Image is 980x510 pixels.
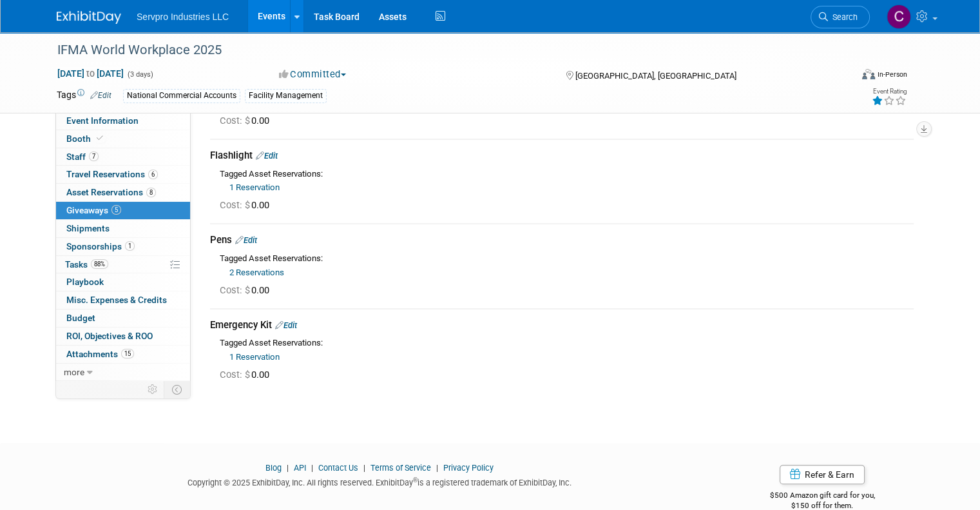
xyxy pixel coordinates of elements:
span: Servpro Industries LLC [137,12,229,22]
a: Blog [265,463,282,473]
i: Booth reservation complete [97,135,103,142]
span: 8 [146,188,156,197]
a: more [56,364,190,381]
a: Budget [56,309,190,327]
sup: ® [413,476,418,484]
div: Facility Management [245,89,327,103]
span: | [283,463,292,473]
span: Misc. Expenses & Credits [66,295,167,305]
a: Contact Us [318,463,358,473]
a: Playbook [56,273,190,291]
div: Flashlight [210,149,914,162]
span: (3 days) [126,70,153,79]
td: Tags [57,88,111,103]
button: Committed [274,68,351,81]
a: Edit [235,235,257,245]
span: 0.00 [220,284,274,296]
div: Tagged Asset Reservations: [220,337,914,349]
img: Format-Inperson.png [862,69,875,79]
a: Shipments [56,220,190,237]
div: Event Format [782,67,907,86]
a: Travel Reservations6 [56,166,190,183]
a: 1 Reservation [229,352,280,362]
span: Cost: $ [220,369,251,380]
a: 2 Reservations [229,268,284,277]
td: Personalize Event Tab Strip [142,381,164,398]
a: Attachments15 [56,346,190,363]
a: Staff7 [56,148,190,166]
a: Privacy Policy [443,463,494,473]
div: Emergency Kit [210,319,914,332]
div: IFMA World Workplace 2025 [53,39,835,62]
a: Misc. Expenses & Credits [56,291,190,309]
span: 15 [121,349,134,358]
span: to [84,68,97,79]
span: [DATE] [DATE] [57,68,124,79]
span: Cost: $ [220,284,251,296]
span: Playbook [66,277,104,287]
div: Tagged Asset Reservations: [220,253,914,265]
a: Giveaways5 [56,202,190,219]
a: Tasks88% [56,256,190,273]
a: Booth [56,130,190,148]
a: Asset Reservations8 [56,184,190,201]
a: Event Information [56,112,190,130]
span: | [433,463,441,473]
div: National Commercial Accounts [123,89,240,103]
span: Sponsorships [66,241,135,251]
span: Asset Reservations [66,187,156,197]
span: 0.00 [220,369,274,380]
a: 1 Reservation [229,182,280,192]
a: API [294,463,306,473]
span: 0.00 [220,199,274,211]
div: Copyright © 2025 ExhibitDay, Inc. All rights reserved. ExhibitDay is a registered trademark of Ex... [57,474,702,489]
a: ROI, Objectives & ROO [56,328,190,345]
span: Event Information [66,115,139,126]
span: Travel Reservations [66,169,158,179]
span: Tasks [65,259,108,270]
span: [GEOGRAPHIC_DATA], [GEOGRAPHIC_DATA] [575,71,736,81]
span: Cost: $ [220,115,251,126]
span: Staff [66,152,99,162]
span: 88% [91,259,108,269]
a: Sponsorships1 [56,238,190,255]
a: Edit [256,151,278,161]
span: | [308,463,316,473]
a: Terms of Service [370,463,431,473]
div: Event Rating [872,88,907,95]
a: Refer & Earn [780,465,865,484]
a: Edit [275,320,297,330]
span: 6 [148,170,158,179]
span: ROI, Objectives & ROO [66,331,153,341]
div: Pens [210,233,914,247]
span: more [64,367,84,377]
td: Toggle Event Tabs [164,381,191,398]
span: Giveaways [66,205,121,215]
span: Shipments [66,223,110,233]
img: ExhibitDay [57,11,121,24]
img: Chris Chassagneux [887,5,911,29]
span: Cost: $ [220,199,251,211]
span: Budget [66,313,95,323]
span: 0.00 [220,115,274,126]
span: 1 [125,241,135,251]
span: Attachments [66,349,134,359]
span: 7 [89,152,99,161]
span: Search [828,12,858,22]
a: Edit [90,91,111,100]
span: Booth [66,133,106,144]
a: Search [811,6,870,28]
div: In-Person [877,70,907,79]
span: | [360,463,369,473]
span: 5 [111,205,121,215]
div: Tagged Asset Reservations: [220,168,914,181]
